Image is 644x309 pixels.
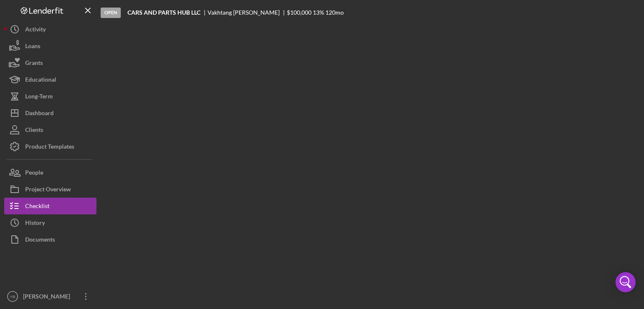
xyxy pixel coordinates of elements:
button: Educational [4,71,96,88]
div: History [25,214,45,233]
div: Documents [25,231,55,250]
button: Grants [4,54,96,71]
button: Project Overview [4,181,96,198]
button: Dashboard [4,105,96,121]
button: Long-Term [4,88,96,105]
button: Documents [4,231,96,248]
text: YB [10,294,16,299]
div: Open [101,8,121,18]
button: Loans [4,38,96,54]
button: People [4,164,96,181]
div: Dashboard [25,105,54,124]
div: Open Intercom Messenger [615,272,636,292]
div: People [25,164,43,183]
button: Checklist [4,198,96,214]
div: [PERSON_NAME] [21,288,75,307]
div: Long-Term [25,88,53,107]
b: CARS AND PARTS HUB LLC [127,9,200,16]
button: History [4,214,96,231]
span: $100,000 [287,9,312,16]
div: 13 % [313,9,324,16]
button: YB[PERSON_NAME] [4,288,96,305]
div: Project Overview [25,181,71,200]
div: Activity [25,21,46,40]
div: 120 mo [325,9,344,16]
div: Educational [25,71,56,90]
div: Product Templates [25,138,74,157]
div: Grants [25,54,43,73]
div: Clients [25,121,43,140]
div: Vakhtang [PERSON_NAME] [208,9,287,16]
button: Clients [4,121,96,138]
div: Checklist [25,198,49,216]
button: Product Templates [4,138,96,155]
div: Loans [25,38,40,57]
button: Activity [4,21,96,38]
